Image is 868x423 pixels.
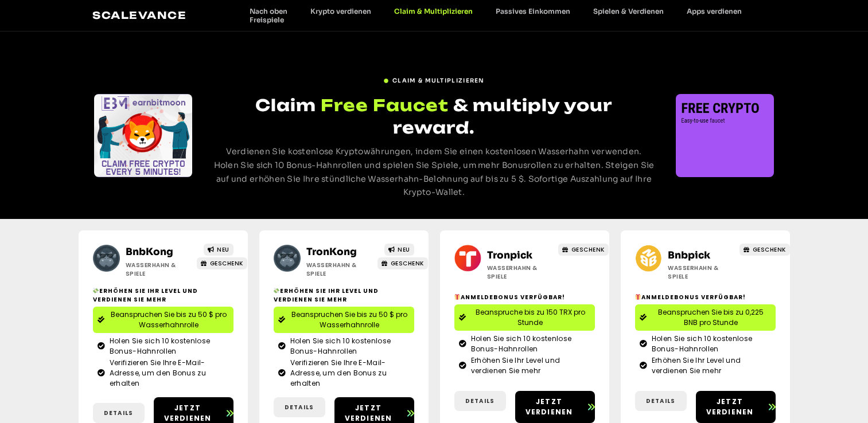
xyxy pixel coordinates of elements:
[753,245,786,254] span: GESCHENK
[299,7,383,15] a: Krypto verdienen
[635,304,776,331] a: Beanspruchen Sie bis zu 0,225 BNB pro Stunde
[675,7,753,15] a: Apps verdienen
[213,145,655,199] p: Verdienen Sie kostenlose Kryptowährungen, indem Sie einen kostenlosen Wasserhahn verwenden. Holen...
[306,246,357,258] a: TronKong
[107,336,229,357] span: Holen Sie sich 10 kostenlose Bonus-Hahnrollen
[391,259,424,268] span: GESCHENK
[274,287,379,304] font: Erhöhen Sie Ihr Level und verdienen Sie mehr
[582,7,675,15] a: Spielen & Verdienen
[107,358,229,389] span: Verifizieren Sie Ihre E-Mail-Adresse, um den Bonus zu erhalten
[468,334,590,354] span: Holen Sie sich 10 kostenlose Bonus-Hahnrollen
[238,15,295,24] a: Freispiele
[515,397,583,417] span: Jetzt verdienen
[668,264,739,281] h2: Wasserhahn & Spiele
[651,307,771,328] span: Beanspruchen Sie bis zu 0,225 BNB pro Stunde
[126,261,197,278] h2: Wasserhahn & Spiele
[109,310,229,330] span: Beanspruchen Sie bis zu 50 $ pro Wasserhahnrolle
[238,7,299,15] a: Nach oben
[393,95,612,138] span: & multiply your reward.
[487,264,559,281] h2: Wasserhahn & Spiele
[454,294,460,300] img: 🎁
[255,95,316,115] span: Claim
[571,245,605,254] span: GESCHENK
[461,293,565,301] font: Anmeldebonus verfügbar!
[646,397,675,405] span: Details
[454,391,506,411] a: Details
[306,261,378,278] h2: Wasserhahn & Spiele
[274,397,325,417] a: Details
[94,94,192,177] div: Diapositive
[470,307,590,328] span: Beanspruche bis zu 150 TRX pro Stunde
[454,304,595,331] a: Beanspruche bis zu 150 TRX pro Stunde
[238,7,775,24] nav: Menü
[465,397,495,405] span: Details
[287,336,410,357] span: Holen Sie sich 10 kostenlose Bonus-Hahnrollen
[274,307,414,333] a: Beanspruchen Sie bis zu 50 $ pro Wasserhahnrolle
[468,355,590,376] span: Erhöhen Sie Ihr Level und verdienen Sie mehr
[126,246,173,258] a: BnbKong
[285,403,314,412] span: Details
[649,355,771,376] span: Erhöhen Sie Ihr Level und verdienen Sie mehr
[93,403,145,423] a: Details
[384,244,414,256] a: NEU
[487,249,532,261] a: Tronpick
[197,257,247,269] a: GESCHENK
[392,76,485,85] span: Claim & Multiplizieren
[739,244,790,256] a: GESCHENK
[274,288,279,293] img: 💸
[377,257,428,269] a: GESCHENK
[649,334,771,354] span: Holen Sie sich 10 kostenlose Bonus-Hahnrollen
[321,94,449,116] span: Free Faucet
[668,249,710,261] a: Bnbpick
[93,287,198,304] font: Erhöhen Sie Ihr Level und verdienen Sie mehr
[696,397,764,417] span: Jetzt verdienen
[290,310,410,330] span: Beanspruchen Sie bis zu 50 $ pro Wasserhahnrolle
[635,391,687,411] a: Details
[383,72,485,85] a: Claim & Multiplizieren
[92,9,186,21] a: Scalevance
[635,294,641,300] img: 🎁
[383,7,484,15] a: Claim & Multiplizieren
[287,358,410,389] span: Verifizieren Sie Ihre E-Mail-Adresse, um den Bonus zu erhalten
[204,244,233,256] a: NEU
[210,259,243,268] span: GESCHENK
[217,245,229,254] span: NEU
[398,245,410,254] span: NEU
[641,293,746,301] font: Anmeldebonus verfügbar!
[93,288,99,293] img: 💸
[484,7,582,15] a: Passives Einkommen
[558,244,609,256] a: GESCHENK
[696,391,776,423] a: Jetzt verdienen
[515,391,595,423] a: Jetzt verdienen
[104,409,133,417] span: Details
[93,307,233,333] a: Beanspruchen Sie bis zu 50 $ pro Wasserhahnrolle
[676,94,774,177] div: Diapositive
